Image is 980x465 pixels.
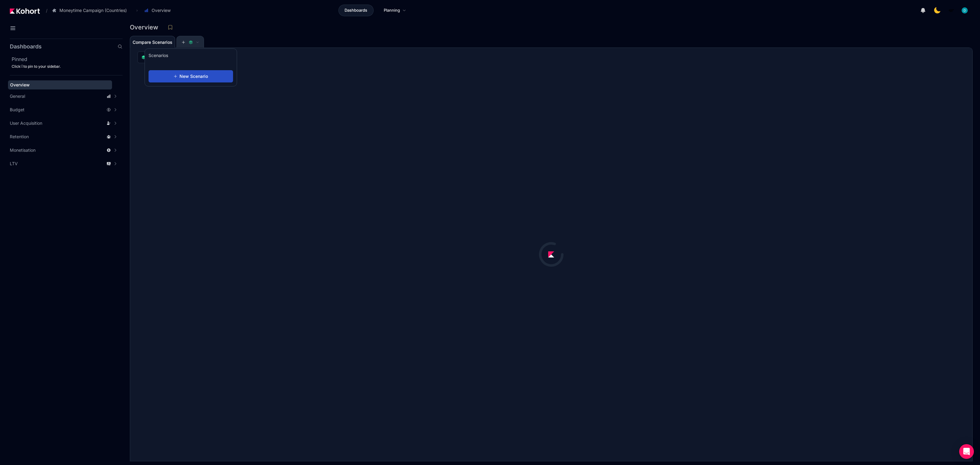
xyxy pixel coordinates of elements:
span: Budget [10,107,24,113]
button: Overview [141,5,177,16]
h2: Pinned [12,55,123,63]
span: › [135,8,139,13]
span: Dashboards [345,7,367,13]
span: Overview [10,82,30,87]
span: Planning [384,7,400,13]
img: Kohort logo [10,8,40,14]
span: Moneytime Campaign (Countries) [59,7,127,13]
span: Overview [152,7,171,13]
button: New Scenario [149,70,233,82]
div: Click to pin to your sidebar. [12,64,123,69]
button: Moneytime Campaign (Countries) [49,5,133,16]
span: General [10,93,25,99]
a: Overview [8,80,112,90]
a: Planning [377,5,413,16]
h3: Scenarios [149,52,168,60]
span: New Scenario [179,73,208,79]
span: Retention [10,134,29,140]
h2: Dashboards [10,44,42,49]
span: / [41,7,47,14]
div: Open Intercom Messenger [959,444,974,459]
img: logo_MoneyTimeLogo_1_20250619094856634230.png [948,7,954,13]
span: Monetisation [10,147,36,153]
h3: Overview [130,24,162,30]
span: Compare Scenarios [133,40,172,44]
span: User Acquisition [10,120,42,126]
button: Showing: All [138,51,182,63]
a: Dashboards [338,5,374,16]
span: LTV [10,161,18,167]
